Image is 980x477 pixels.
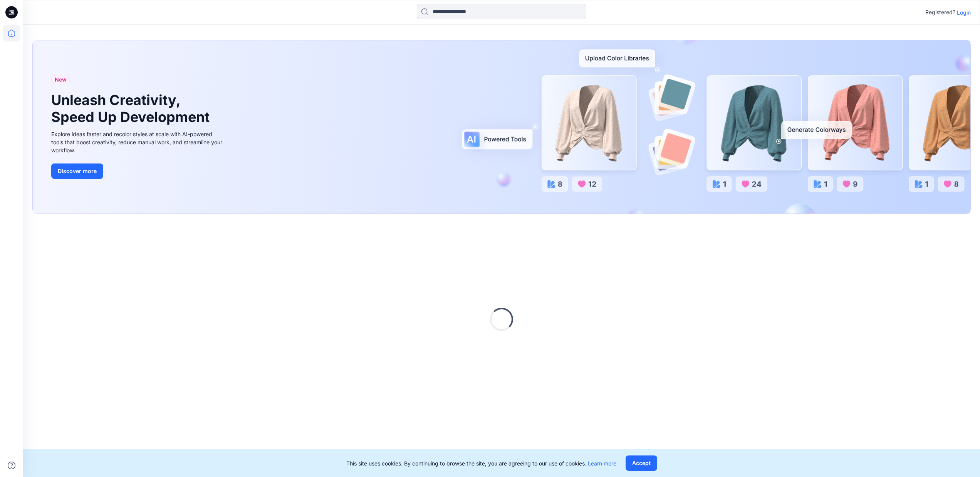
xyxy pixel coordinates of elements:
[51,163,103,179] button: Discover more
[346,459,616,467] p: This site uses cookies. By continuing to browse the site, you are agreeing to our use of cookies.
[51,130,225,154] div: Explore ideas faster and recolor styles at scale with AI-powered tools that boost creativity, red...
[957,8,971,17] p: Login
[588,460,616,467] a: Learn more
[626,455,657,471] button: Accept
[51,92,213,125] h1: Unleash Creativity, Speed Up Development
[55,75,67,84] span: New
[925,8,955,17] p: Registered?
[51,163,225,179] a: Discover more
